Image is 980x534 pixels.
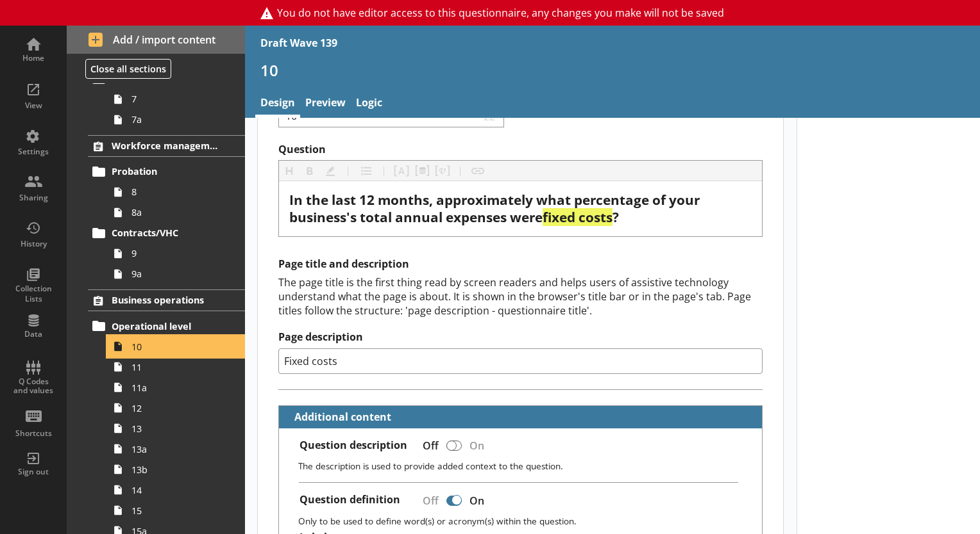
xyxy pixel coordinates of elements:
a: 13b [108,459,245,480]
span: Operational level [112,320,223,332]
label: Question definition [300,493,400,506]
a: Logic [351,90,387,118]
button: Close all sections [85,59,171,79]
span: ? [612,208,619,226]
div: Sign out [11,467,56,477]
a: Preview [300,90,351,118]
a: Business operations [88,289,245,311]
span: 7a [131,113,228,125]
a: Workforce management [88,135,245,157]
div: Shortcuts [11,428,56,439]
span: 12 [131,402,228,414]
span: 10 [131,341,228,353]
button: Additional content [284,406,394,428]
label: Page description [278,330,763,344]
div: Collection Lists [11,284,56,303]
a: 10 [108,336,245,357]
span: 22 [481,109,499,122]
span: Contracts/VHC [112,227,223,239]
span: 7 [131,93,228,105]
span: 13b [131,464,228,476]
span: 14 [131,484,228,496]
a: 14 [108,480,245,500]
button: Add / import content [67,26,245,54]
li: Recruitment77a [94,69,245,130]
a: 13a [108,439,245,459]
a: Operational level [88,316,245,336]
span: fixed costs [543,208,612,226]
a: 12 [108,398,245,418]
span: 11a [131,382,228,394]
div: Off [412,489,444,512]
p: The description is used to provide added context to the question. [298,460,752,472]
a: 8 [108,182,245,202]
a: 11a [108,377,245,398]
li: Contracts/VHC99a [94,223,245,284]
span: 15 [131,505,228,517]
div: On [464,434,494,457]
span: Add / import content [89,33,224,47]
div: History [11,239,56,249]
span: 9 [131,247,228,259]
span: 8 [131,186,228,198]
span: Business operations [112,294,223,306]
span: 9a [131,268,228,280]
div: Q Codes and values [11,377,56,396]
div: Question [289,191,752,226]
a: 11 [108,357,245,377]
span: 11 [131,361,228,373]
div: Off [412,434,444,457]
div: Home [11,53,56,63]
span: In the last 12 months, approximately what percentage of your business's total annual expenses were [289,191,703,226]
a: Contracts/VHC [88,223,245,243]
p: Only to be used to define word(s) or acronym(s) within the question. [298,515,752,527]
div: On [464,489,494,512]
div: Sharing [11,193,56,203]
h1: 10 [260,60,965,80]
a: 9 [108,243,245,264]
li: Workforce managementProbation88aContracts/VHC99a [67,135,245,284]
div: The page title is the first thing read by screen readers and helps users of assistive technology ... [278,275,763,318]
label: Question description [300,439,407,452]
a: 13 [108,418,245,439]
span: 8a [131,206,228,218]
div: Draft Wave 139 [260,36,337,50]
h2: Page title and description [278,257,763,271]
li: Probation88a [94,161,245,223]
span: Probation [112,165,223,177]
a: 9a [108,264,245,284]
label: Question [278,143,763,156]
a: Probation [88,161,245,182]
span: 13 [131,423,228,435]
a: 15 [108,500,245,521]
div: View [11,101,56,111]
span: Workforce management [112,140,223,152]
a: 7 [108,89,245,109]
span: 13a [131,443,228,455]
div: Settings [11,147,56,157]
a: 8a [108,202,245,223]
a: 7a [108,109,245,130]
div: Data [11,329,56,339]
a: Design [255,90,300,118]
